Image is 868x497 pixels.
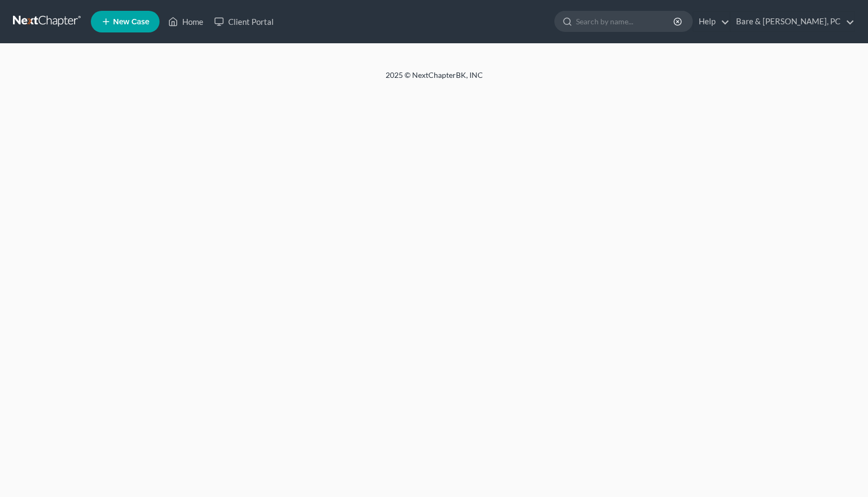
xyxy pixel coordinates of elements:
[693,12,730,31] a: Help
[113,18,149,26] span: New Case
[126,70,743,89] div: 2025 © NextChapterBK, INC
[731,12,854,31] a: Bare & [PERSON_NAME], PC
[163,12,209,31] a: Home
[209,12,279,31] a: Client Portal
[576,11,675,31] input: Search by name...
